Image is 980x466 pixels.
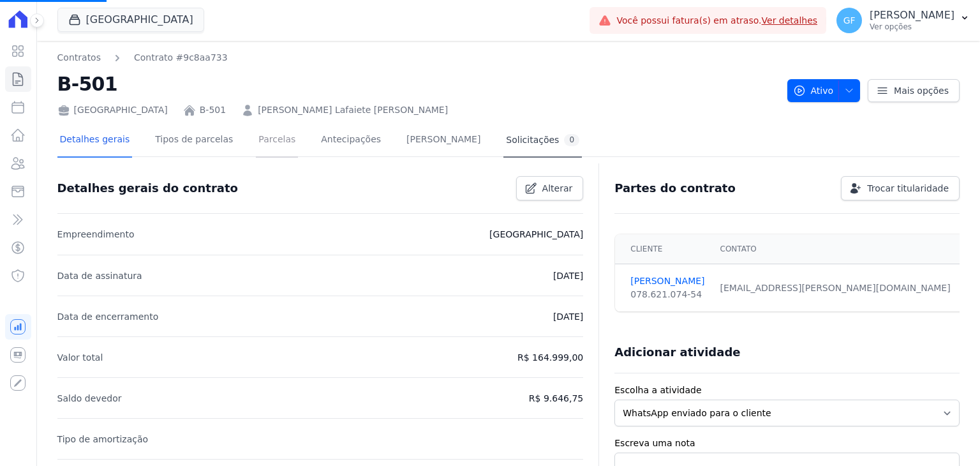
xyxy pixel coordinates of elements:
[615,234,712,264] th: Cliente
[57,8,204,32] button: [GEOGRAPHIC_DATA]
[200,103,226,117] a: B-501
[553,268,583,283] p: [DATE]
[868,79,960,102] a: Mais opções
[793,79,834,102] span: Ativo
[152,124,235,158] a: Tipos de parcelas
[57,268,142,283] p: Data de assinatura
[57,51,777,64] nav: Breadcrumb
[826,3,980,38] button: GF [PERSON_NAME] Ver opções
[134,51,228,64] a: Contrato #9c8aa733
[553,309,583,324] p: [DATE]
[318,124,383,158] a: Antecipações
[713,234,958,264] th: Contato
[614,181,736,196] h3: Partes do contrato
[894,84,949,97] span: Mais opções
[616,14,817,27] span: Você possui fatura(s) em atraso.
[529,391,583,406] p: R$ 9.646,75
[720,282,951,295] div: [EMAIL_ADDRESS][PERSON_NAME][DOMAIN_NAME]
[630,274,704,288] a: [PERSON_NAME]
[787,79,861,102] button: Ativo
[57,181,238,196] h3: Detalhes gerais do contrato
[870,9,954,22] p: [PERSON_NAME]
[57,103,168,117] div: [GEOGRAPHIC_DATA]
[843,16,856,25] span: GF
[630,288,704,301] div: 078.621.074-54
[841,176,960,200] a: Trocar titularidade
[57,432,149,447] p: Tipo de amortização
[57,51,228,64] nav: Breadcrumb
[57,227,135,242] p: Empreendimento
[57,391,122,406] p: Saldo devedor
[404,124,483,158] a: [PERSON_NAME]
[57,309,159,324] p: Data de encerramento
[503,124,582,158] a: Solicitações0
[258,103,448,117] a: [PERSON_NAME] Lafaiete [PERSON_NAME]
[517,350,583,365] p: R$ 164.999,00
[762,15,818,26] a: Ver detalhes
[57,124,133,158] a: Detalhes gerais
[867,182,949,195] span: Trocar titularidade
[542,182,573,195] span: Alterar
[564,134,579,146] div: 0
[57,350,103,365] p: Valor total
[57,70,777,98] h2: B-501
[516,176,584,200] a: Alterar
[614,384,960,397] label: Escolha a atividade
[870,22,954,32] p: Ver opções
[614,437,960,450] label: Escreva uma nota
[489,227,583,242] p: [GEOGRAPHIC_DATA]
[614,345,740,360] h3: Adicionar atividade
[57,51,101,64] a: Contratos
[506,134,579,146] div: Solicitações
[256,124,298,158] a: Parcelas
